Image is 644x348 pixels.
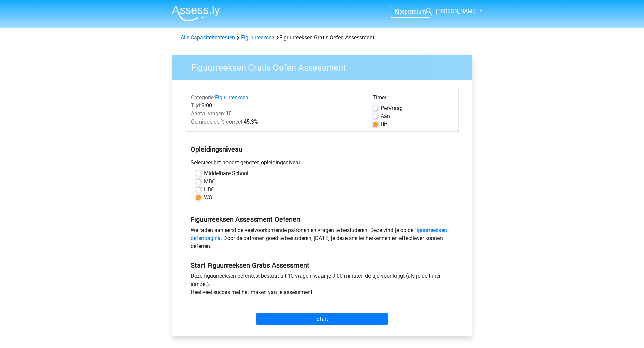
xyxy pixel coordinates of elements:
div: 45,3% [186,118,367,126]
label: WO [204,194,212,202]
a: Figuurreeksen [241,34,275,41]
a: Figuurreeksen [215,94,248,101]
label: Vraag [381,104,403,112]
label: HBO [204,186,215,194]
label: MBO [204,178,216,186]
span: Gemiddelde % correct: [191,118,244,125]
div: We raden aan eerst de veelvoorkomende patronen en vragen te bestuderen. Deze vind je op de . Door... [186,226,459,253]
div: Figuurreeksen Gratis Oefen Assessment [178,34,467,42]
div: 10 [186,110,367,118]
h5: Start Figuurreeksen Gratis Assessment [191,261,454,269]
div: Selecteer het hoogst genoten opleidingsniveau. [186,159,459,169]
span: Kies [395,8,405,15]
a: Alle Capaciteitentesten [181,34,235,41]
img: Assessly [172,5,220,21]
span: premium [405,8,426,15]
span: Categorie: [191,94,215,101]
h3: Figuurreeksen Gratis Oefen Assessment [183,60,467,73]
div: 9:00 [186,102,367,110]
div: Timer [373,93,453,104]
label: Middelbare School [204,169,248,178]
span: [PERSON_NAME] [436,8,477,15]
a: Kiespremium [390,7,430,16]
label: Uit [381,121,387,129]
a: [PERSON_NAME] [422,7,477,16]
h5: Figuurreeksen Assessment Oefenen [191,215,454,223]
input: Start [256,313,388,325]
span: Tijd: [191,102,201,109]
label: Aan [381,112,390,121]
span: Per [381,105,388,111]
div: Deze figuurreeksen oefentest bestaat uit 10 vragen, waar je 9:00 minuten de tijd voor krijgt (als... [186,272,459,299]
span: Aantal vragen: [191,110,225,117]
h5: Opleidingsniveau [191,142,454,156]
